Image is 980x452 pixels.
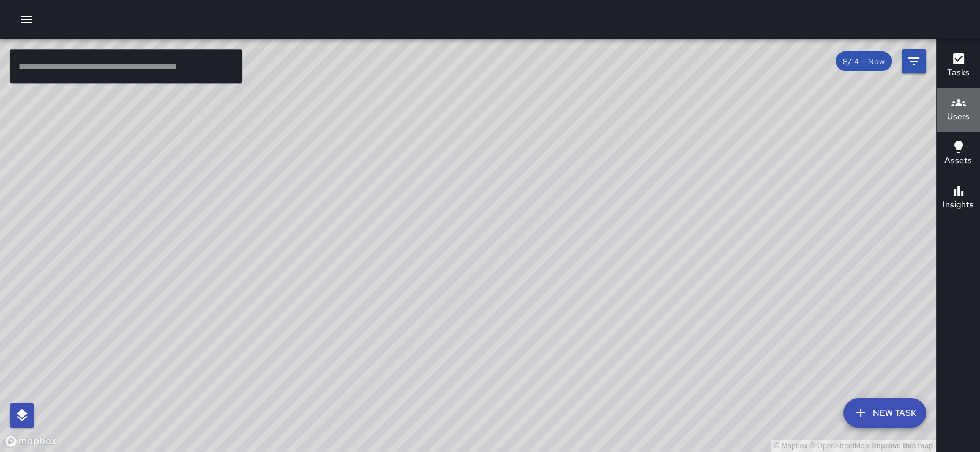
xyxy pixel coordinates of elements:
h6: Tasks [947,66,970,80]
h6: Insights [943,198,974,212]
button: Assets [937,132,980,176]
h6: Users [947,110,970,124]
button: Tasks [937,44,980,88]
h6: Assets [944,154,972,168]
button: Insights [937,176,980,220]
button: Filters [902,49,926,73]
button: Users [937,88,980,132]
span: 8/14 — Now [836,56,892,67]
button: New Task [843,398,926,428]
